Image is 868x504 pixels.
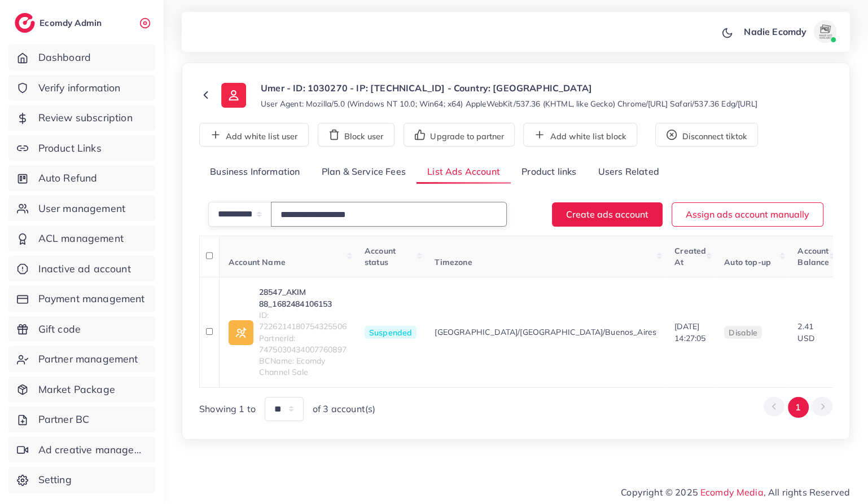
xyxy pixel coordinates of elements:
[261,81,757,95] p: Umer - ID: 1030270 - IP: [TECHNICAL_ID] - Country: [GEOGRAPHIC_DATA]
[229,257,286,267] span: Account Name
[435,326,656,338] span: [GEOGRAPHIC_DATA]/[GEOGRAPHIC_DATA]/Buenos_Aires
[523,123,637,147] button: Add white list block
[221,83,246,108] img: ic-user-info.36bf1079.svg
[259,286,347,310] a: 28547_AKIM 88_1682484106153
[8,406,155,432] a: Partner BC
[788,397,809,418] button: Go to page 1
[674,246,706,267] span: Created At
[15,13,104,33] a: logoEcomdy Admin
[724,257,771,267] span: Auto top-up
[700,487,764,498] a: Ecomdy Media
[259,355,347,378] span: BCName: Ecomdy Channel Sale
[199,160,311,184] a: Business Information
[38,171,98,185] span: Auto Refund
[435,257,472,267] span: Timezone
[797,321,814,343] span: 2.41 USD
[40,17,104,28] h2: Ecomdy Admin
[15,13,35,33] img: logo
[417,160,511,184] a: List Ads Account
[38,262,131,276] span: Inactive ad account
[38,472,72,487] span: Setting
[38,231,124,246] span: ACL management
[38,81,121,95] span: Verify information
[38,352,138,366] span: Partner management
[587,160,669,184] a: Users Related
[318,123,394,147] button: Block user
[38,291,145,306] span: Payment management
[365,246,396,267] span: Account status
[404,123,515,147] button: Upgrade to partner
[38,412,90,427] span: Partner BC
[738,20,841,43] a: Nadie Ecomdyavatar
[764,397,832,418] ul: Pagination
[38,382,115,397] span: Market Package
[8,256,155,282] a: Inactive ad account
[8,467,155,493] a: Setting
[261,98,757,109] small: User Agent: Mozilla/5.0 (Windows NT 10.0; Win64; x64) AppleWebKit/537.36 (KHTML, like Gecko) Chro...
[655,123,758,147] button: Disconnect tiktok
[311,160,417,184] a: Plan & Service Fees
[38,443,147,457] span: Ad creative management
[365,326,417,339] span: Suspended
[764,485,850,499] span: , All rights Reserved
[8,226,155,251] a: ACL management
[38,201,125,216] span: User management
[199,123,309,147] button: Add white list user
[8,165,155,191] a: Auto Refund
[814,20,836,43] img: avatar
[8,196,155,222] a: User management
[38,50,91,65] span: Dashboard
[313,403,375,415] span: of 3 account(s)
[199,403,256,415] span: Showing 1 to
[229,320,253,345] img: ic-ad-info.7fc67b75.svg
[8,105,155,131] a: Review subscription
[744,25,806,38] p: Nadie Ecomdy
[8,316,155,342] a: Gift code
[729,328,757,338] span: disable
[672,202,823,227] button: Assign ads account manually
[797,246,829,267] span: Account Balance
[8,377,155,403] a: Market Package
[38,110,133,125] span: Review subscription
[8,346,155,372] a: Partner management
[8,45,155,70] a: Dashboard
[674,321,705,343] span: [DATE] 14:27:05
[621,485,850,499] span: Copyright © 2025
[8,75,155,101] a: Verify information
[8,135,155,161] a: Product Links
[38,322,81,337] span: Gift code
[8,437,155,463] a: Ad creative management
[8,286,155,312] a: Payment management
[259,310,347,333] span: ID: 7226214180754325506
[38,141,102,156] span: Product Links
[552,202,663,227] button: Create ads account
[259,333,347,356] span: PartnerId: 7475030434007760897
[511,160,587,184] a: Product links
